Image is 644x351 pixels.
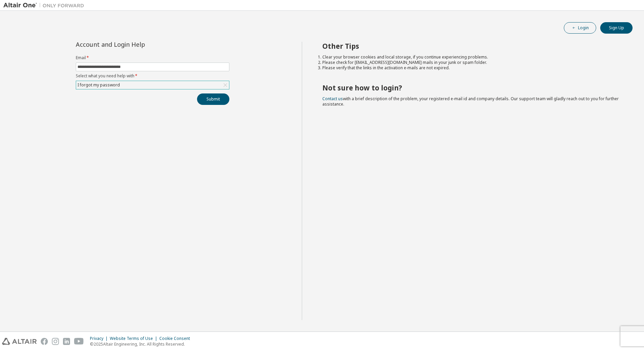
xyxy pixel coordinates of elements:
[52,338,59,345] img: instagram.svg
[322,60,621,65] li: Please check for [EMAIL_ADDRESS][DOMAIN_NAME] mails in your junk or spam folder.
[3,2,88,9] img: Altair One
[76,81,121,89] div: I forgot my password
[600,22,633,34] button: Sign Up
[63,338,70,345] img: linkedin.svg
[159,336,194,341] div: Cookie Consent
[197,93,229,105] button: Submit
[90,341,194,347] p: © 2025 Altair Engineering, Inc. All Rights Reserved.
[322,96,619,107] span: with a brief description of the problem, your registered e-mail id and company details. Our suppo...
[74,338,84,345] img: youtube.svg
[76,73,229,79] label: Select what you need help with
[322,83,621,92] h2: Not sure how to login?
[76,42,199,47] div: Account and Login Help
[322,42,621,50] h2: Other Tips
[76,81,229,89] div: I forgot my password
[322,54,621,60] li: Clear your browser cookies and local storage, if you continue experiencing problems.
[2,338,37,345] img: altair_logo.svg
[76,55,229,61] label: Email
[564,22,596,34] button: Login
[41,338,48,345] img: facebook.svg
[322,96,343,102] a: Contact us
[110,336,159,341] div: Website Terms of Use
[90,336,110,341] div: Privacy
[322,65,621,71] li: Please verify that the links in the activation e-mails are not expired.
